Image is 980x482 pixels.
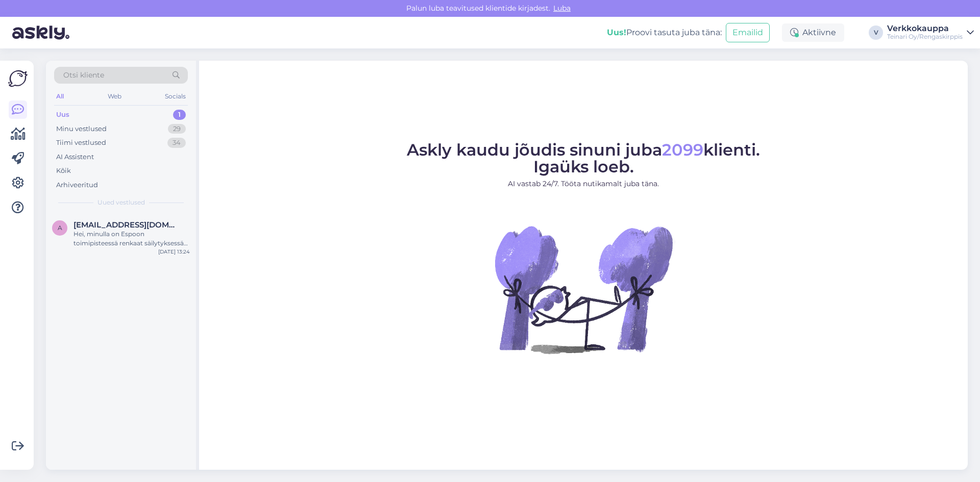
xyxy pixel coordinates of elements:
[869,26,883,40] div: V
[56,124,107,134] div: Minu vestlused
[63,70,104,81] span: Otsi kliente
[58,224,62,232] span: a
[407,140,760,176] span: Askly kaudu jõudis sinuni juba klienti. Igaüks loeb.
[168,124,186,134] div: 29
[8,69,28,88] img: Askly Logo
[56,152,94,162] div: AI Assistent
[158,248,190,256] div: [DATE] 13:24
[56,110,69,120] div: Uus
[726,23,770,42] button: Emailid
[887,33,963,41] div: Teinari Oy/Rengaskirppis
[56,180,98,190] div: Arhiveeritud
[56,138,106,148] div: Tiimi vestlused
[73,220,180,230] span: annamaria.engblom@gmail.com
[167,138,186,148] div: 34
[173,110,186,120] div: 1
[782,23,844,42] div: Aktiivne
[887,24,963,33] div: Verkkokauppa
[56,166,71,176] div: Kõik
[54,90,66,103] div: All
[887,24,974,41] a: VerkkokauppaTeinari Oy/Rengaskirppis
[607,28,626,37] b: Uus!
[492,197,675,381] img: No Chat active
[662,140,703,160] span: 2099
[97,198,145,207] span: Uued vestlused
[73,230,190,248] div: Hei, minulla on Espoon toimipisteessä renkaat säilytyksessä ja olen myymässä autoa. Milloin voisi...
[407,179,760,189] p: AI vastab 24/7. Tööta nutikamalt juba täna.
[607,27,722,39] div: Proovi tasuta juba täna:
[106,90,124,103] div: Web
[550,4,574,13] span: Luba
[163,90,188,103] div: Socials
